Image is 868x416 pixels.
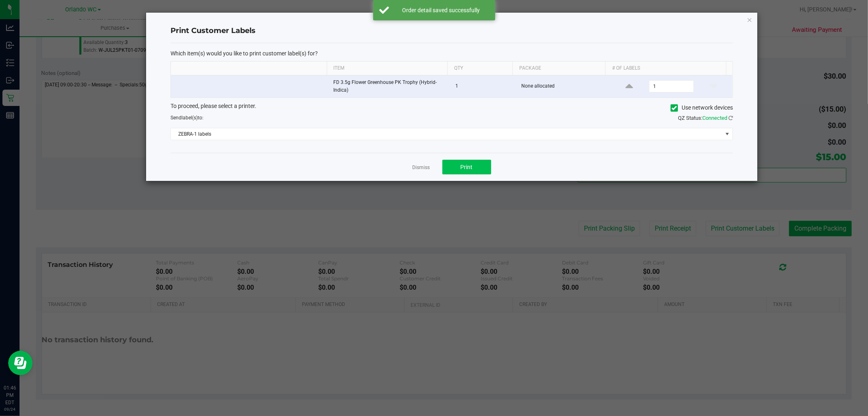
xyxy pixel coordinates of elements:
[450,75,516,97] td: 1
[461,164,473,170] span: Print
[8,351,33,375] iframe: Resource center
[442,160,491,174] button: Print
[671,103,733,112] label: Use network devices
[447,62,512,75] th: Qty
[678,115,733,121] span: QZ Status:
[413,164,430,171] a: Dismiss
[605,62,726,75] th: # of labels
[394,6,489,14] div: Order detail saved successfully
[171,128,722,140] span: ZEBRA-1 labels
[164,102,739,114] div: To proceed, please select a printer.
[512,62,605,75] th: Package
[516,75,610,97] td: None allocated
[171,50,733,57] p: Which item(s) would you like to print customer label(s) for?
[171,115,203,121] span: Send to:
[702,115,727,121] span: Connected
[171,26,733,36] h4: Print Customer Labels
[327,62,447,75] th: Item
[181,115,198,121] span: label(s)
[328,75,450,97] td: FD 3.5g Flower Greenhouse PK Trophy (Hybrid-Indica)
